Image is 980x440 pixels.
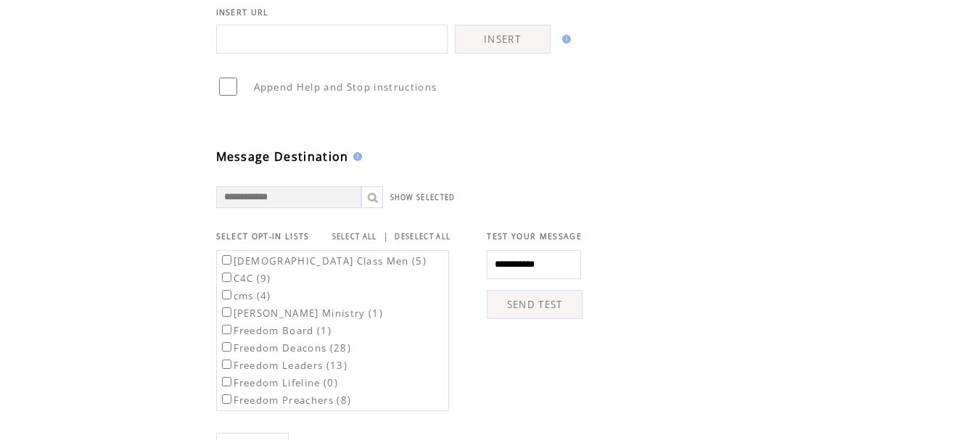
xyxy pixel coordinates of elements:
[216,149,349,165] span: Message Destination
[222,255,231,265] input: [DEMOGRAPHIC_DATA] Class Men (5)
[219,307,384,320] label: [PERSON_NAME] Ministry (1)
[219,394,352,407] label: Freedom Preachers (8)
[455,25,551,54] a: INSERT
[254,80,437,94] span: Append Help and Stop instructions
[487,290,582,319] a: SEND TEST
[383,230,389,243] span: |
[219,376,339,389] label: Freedom Lifeline (0)
[222,273,231,282] input: C4C (9)
[216,7,269,17] span: INSERT URL
[349,152,362,161] img: help.gif
[219,272,271,285] label: C4C (9)
[222,325,231,334] input: Freedom Board (1)
[390,193,456,202] a: SHOW SELECTED
[219,289,271,302] label: cms (4)
[222,394,231,404] input: Freedom Preachers (8)
[332,232,377,241] a: SELECT ALL
[219,359,348,372] label: Freedom Leaders (13)
[219,254,427,267] label: [DEMOGRAPHIC_DATA] Class Men (5)
[222,342,231,352] input: Freedom Deacons (28)
[219,341,352,354] label: Freedom Deacons (28)
[222,377,231,386] input: Freedom Lifeline (0)
[222,360,231,369] input: Freedom Leaders (13)
[487,231,582,241] span: TEST YOUR MESSAGE
[222,307,231,317] input: [PERSON_NAME] Ministry (1)
[558,35,571,43] img: help.gif
[219,324,332,337] label: Freedom Board (1)
[395,232,450,241] a: DESELECT ALL
[216,231,310,241] span: SELECT OPT-IN LISTS
[222,290,231,299] input: cms (4)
